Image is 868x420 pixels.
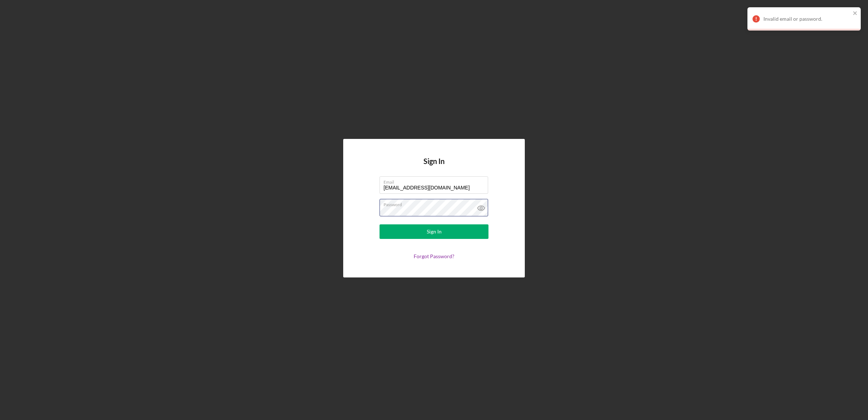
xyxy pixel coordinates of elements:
label: Password [384,199,488,207]
a: Forgot Password? [414,253,454,259]
button: Sign In [380,224,488,239]
div: Sign In [427,224,442,239]
h4: Sign In [423,157,445,176]
div: Invalid email or password. [763,16,851,22]
button: close [853,10,858,17]
label: Email [384,177,488,185]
